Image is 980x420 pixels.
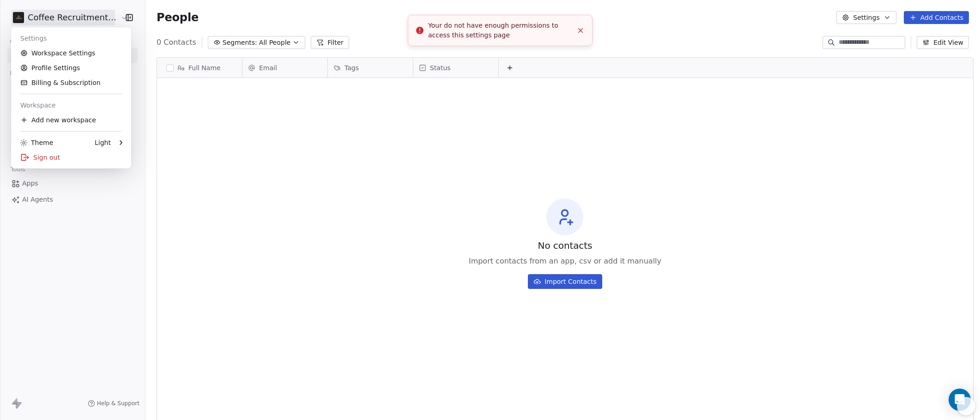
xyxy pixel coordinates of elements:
a: Profile Settings [15,60,127,75]
div: Sign out [15,150,127,165]
a: Workspace Settings [15,46,127,60]
div: Light [95,138,111,147]
div: Theme [20,138,53,147]
button: Close toast [575,24,587,36]
div: Your do not have enough permissions to access this settings page [428,21,573,40]
a: Billing & Subscription [15,75,127,90]
div: Workspace [15,98,127,113]
div: Settings [15,31,127,46]
div: Add new workspace [15,113,127,127]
